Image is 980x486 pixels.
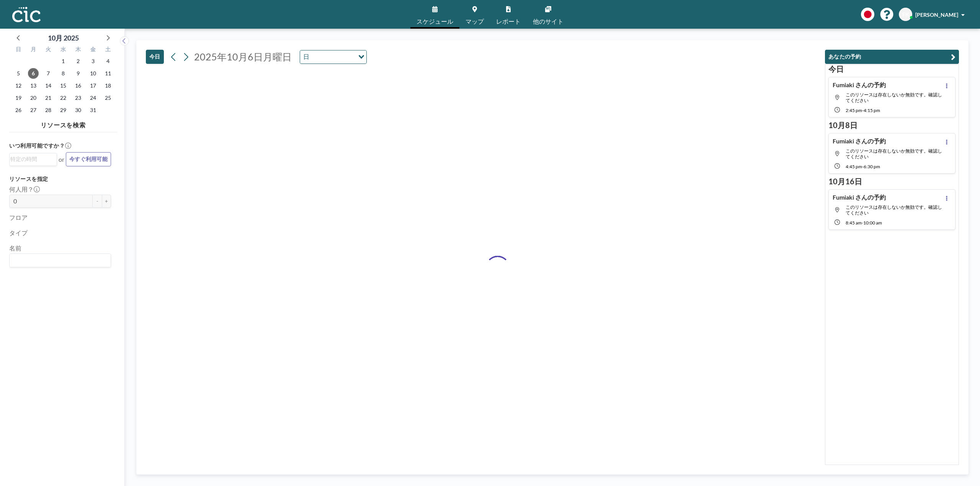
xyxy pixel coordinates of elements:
span: 2025年10月1日水曜日 [58,56,69,67]
span: 2025年10月24日金曜日 [88,93,98,103]
span: 8:45 AM [846,220,862,226]
span: 2025年10月18日土曜日 [103,80,113,91]
span: 2025年10月6日月曜日 [194,51,292,62]
div: 金 [85,45,100,55]
span: 2025年10月17日金曜日 [88,80,98,91]
span: [PERSON_NAME] [915,11,958,18]
span: 2025年10月9日木曜日 [73,68,83,79]
span: 2025年10月26日日曜日 [13,105,24,115]
span: 2025年10月16日木曜日 [73,80,83,91]
input: Search for option [10,255,106,265]
span: 2025年10月12日日曜日 [13,80,24,91]
div: 土 [100,45,115,55]
span: 2025年10月20日月曜日 [28,93,39,103]
span: 2025年10月13日月曜日 [28,80,39,91]
span: - [862,220,863,226]
span: 2025年10月10日金曜日 [88,68,98,79]
span: 2025年10月8日水曜日 [58,68,69,79]
span: 2025年10月28日火曜日 [43,105,54,115]
h4: Fumiaki さんの予約 [833,137,886,145]
span: - [862,107,864,113]
input: Search for option [312,52,354,62]
span: 2025年10月29日水曜日 [58,105,69,115]
span: このリソースは存在しないか無効です。確認してください [846,148,942,159]
span: レポート [496,18,521,24]
div: 水 [56,45,71,55]
span: 他のサイト [533,18,563,24]
span: このリソースは存在しないか無効です。確認してください [846,92,942,103]
button: 今日 [146,50,164,64]
label: 名前 [9,244,21,252]
h3: 10月16日 [828,177,955,186]
div: 10月 2025 [48,33,79,43]
div: Search for option [10,153,57,165]
h3: 10月8日 [828,120,955,130]
span: 2025年10月25日土曜日 [103,93,113,103]
span: 10:00 AM [863,220,882,226]
h4: Fumiaki さんの予約 [833,81,886,89]
span: 4:15 PM [864,107,880,113]
span: 2025年10月21日火曜日 [43,93,54,103]
span: 2025年10月31日金曜日 [88,105,98,115]
span: 2025年10月4日土曜日 [103,56,113,67]
div: Search for option [300,50,366,63]
img: organization-logo [12,7,41,22]
span: 2025年10月5日日曜日 [13,68,24,79]
h3: リソースを指定 [9,176,111,182]
span: 日 [302,52,311,62]
span: 6:30 PM [864,164,880,169]
span: 2025年10月6日月曜日 [28,68,39,79]
h3: 今日 [828,64,955,74]
span: 2025年10月22日水曜日 [58,93,69,103]
label: タイプ [9,229,28,237]
span: - [862,164,864,169]
button: - [93,195,102,208]
button: あなたの予約 [825,50,959,64]
h4: Fumiaki さんの予約 [833,193,886,201]
span: マップ [465,18,484,24]
span: 2025年10月27日月曜日 [28,105,39,115]
span: 2025年10月14日火曜日 [43,80,54,91]
span: 2025年10月11日土曜日 [103,68,113,79]
span: or [59,156,64,163]
span: 今すぐ利用可能 [69,156,108,163]
div: Search for option [10,254,111,267]
input: Search for option [10,155,52,163]
span: このリソースは存在しないか無効です。確認してください [846,204,942,216]
span: 2025年10月30日木曜日 [73,105,83,115]
label: フロア [9,214,28,221]
span: 2025年10月19日日曜日 [13,93,24,103]
span: スケジュール [416,18,453,24]
span: 2025年10月7日火曜日 [43,68,54,79]
button: 今すぐ利用可能 [66,152,111,166]
span: 2025年10月15日水曜日 [58,80,69,91]
button: + [102,195,111,208]
div: 日 [11,45,26,55]
span: 2025年10月23日木曜日 [73,93,83,103]
div: 火 [41,45,56,55]
span: 2025年10月2日木曜日 [73,56,83,67]
div: 月 [26,45,41,55]
span: FK [902,11,909,18]
label: 何人用？ [9,185,40,193]
span: 2:45 PM [846,107,862,113]
h4: リソースを検索 [9,118,117,129]
div: 木 [70,45,85,55]
span: 2025年10月3日金曜日 [88,56,98,67]
span: 4:45 PM [846,164,862,169]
